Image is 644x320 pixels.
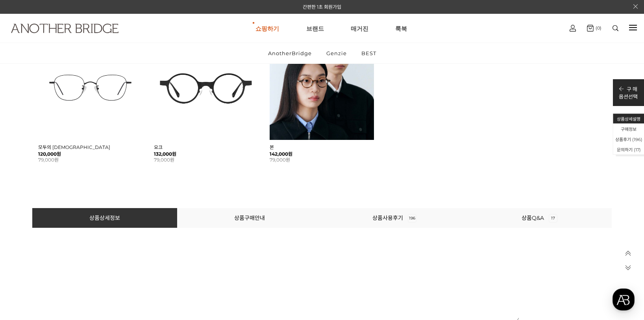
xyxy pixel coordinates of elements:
a: 본 [270,144,274,150]
img: 요크 글라스 - 트렌디한 디자인의 유니크한 안경 이미지 [154,35,258,140]
a: 브랜드 [306,14,324,43]
a: 룩북 [395,14,407,43]
li: 79,000원 [154,157,258,163]
a: 모두의 [DEMOGRAPHIC_DATA] [38,144,110,150]
span: Home [20,262,34,268]
strong: 132,000원 [154,151,258,157]
a: Settings [102,250,151,270]
p: 옵션선택 [619,93,638,100]
a: logo [4,24,100,52]
img: 본 - 동그란 렌즈로 돋보이는 아세테이트 안경 이미지 [270,35,374,140]
a: (0) [587,25,601,32]
span: 17 [549,214,557,223]
span: 196 [634,137,641,142]
a: Home [2,250,52,270]
a: Genzie [320,43,353,63]
span: 196 [408,214,416,223]
a: AnotherBridge [261,43,318,63]
strong: 120,000원 [38,151,142,157]
span: (0) [594,25,601,31]
a: 상품상세정보 [89,214,120,221]
a: 쇼핑하기 [255,14,279,43]
a: BEST [355,43,383,63]
strong: 142,000원 [270,151,374,157]
span: Settings [117,262,136,268]
a: Messages [52,250,102,270]
img: logo [11,24,118,33]
p: 구 매 [619,85,638,93]
img: search [613,25,618,31]
span: Messages [65,262,89,268]
img: cart [570,25,576,32]
li: 79,000원 [38,157,142,163]
a: 상품구매안내 [234,214,265,221]
img: cart [587,25,594,32]
a: 상품Q&A [522,214,557,221]
a: 매거진 [351,14,368,43]
img: 모두의 안경 - 다양한 크기에 맞춘 다용도 디자인 이미지 [38,35,142,140]
a: 상품사용후기 [372,214,416,221]
a: 간편한 1초 회원가입 [303,4,341,10]
a: 요크 [154,144,163,150]
li: 79,000원 [270,157,374,163]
